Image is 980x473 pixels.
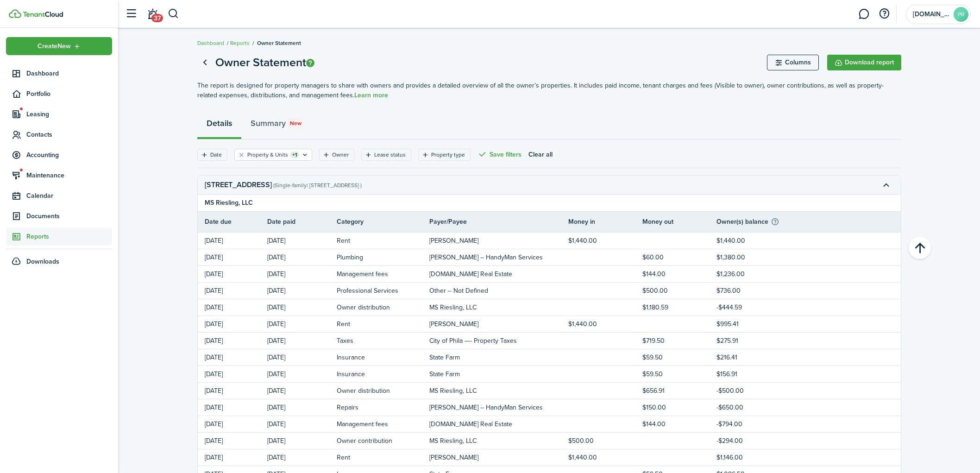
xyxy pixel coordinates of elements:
a: Dashboard [6,64,112,82]
td: $719.50 [642,334,716,347]
td: [DATE] [267,401,337,414]
td: -$500.00 [716,385,795,397]
a: Summary [241,112,313,139]
td: [DATE] [198,251,267,264]
button: Back to top [909,237,931,259]
td: [DATE] [267,268,337,280]
h1: Owner Statement [215,54,314,71]
td: MS Riesling, LLC [429,435,568,447]
td: Other -- Not Defined [429,284,568,297]
a: Reports [6,227,112,246]
td: [DATE] [267,334,337,347]
td: -$650.00 [716,401,795,414]
filter-tag: Open filter [418,149,471,161]
button: Open resource center [876,6,892,22]
filter-tag-label: Date [210,151,222,159]
td: $156.91 [716,368,795,380]
th: Date paid [267,217,337,227]
td: $144.00 [642,418,716,430]
th: Date due [198,217,267,227]
td: $150.00 [642,401,716,414]
img: TenantCloud [23,12,63,17]
td: Owner contribution [337,435,429,447]
span: Create New [38,43,71,50]
th: Payer/Payee [429,217,568,227]
td: [DATE] [198,268,267,280]
td: Owner distribution [337,301,429,314]
td: [DATE] [267,435,337,447]
span: Dashboard [26,69,112,78]
td: MS Riesling, LLC [198,198,260,208]
span: Phila.House Real Estate [913,11,950,18]
td: $995.41 [716,318,795,330]
span: 37 [151,14,163,22]
td: $1,440.00 [568,234,642,247]
button: Download report [827,55,901,70]
td: Lacey Isaac [429,318,568,330]
td: [DATE] [267,418,337,430]
td: $216.41 [716,351,795,364]
report-preview-accordion-title: [STREET_ADDRESS] [205,179,272,190]
td: $59.50 [642,368,716,380]
a: Go back [197,55,213,70]
td: Plumbing [337,251,429,264]
td: $1,236.00 [716,268,795,280]
td: Jo Leak -- HandyMan Services [429,401,568,414]
td: [DATE] [267,351,337,364]
td: Professional Services [337,284,429,297]
span: Accounting [26,150,112,160]
td: [DATE] [267,385,337,397]
td: [DATE] [198,368,267,380]
button: Search [168,6,179,22]
td: [DATE] [198,318,267,330]
td: [DATE] [198,351,267,364]
span: Portfolio [26,89,112,99]
td: Rent [337,318,429,330]
td: Lacey Isaac [429,451,568,464]
td: $59.50 [642,351,716,364]
button: Open menu [6,37,112,55]
td: -$444.59 [716,301,795,314]
filter-tag-label: Property type [431,151,465,159]
a: Messaging [855,2,873,26]
td: Repairs [337,401,429,414]
td: [DATE] [198,334,267,347]
button: Clear all [528,149,553,161]
td: State Farm [429,368,568,380]
td: $1,380.00 [716,251,795,264]
img: TenantCloud [9,9,21,18]
td: Management fees [337,418,429,430]
td: MS Riesling, LLC [429,301,568,314]
filter-tag-label: Owner [332,151,349,159]
td: [DATE] [267,318,337,330]
span: Contacts [26,130,112,139]
td: $736.00 [716,284,795,297]
th: Money out [642,217,716,227]
td: [DATE] [267,368,337,380]
td: Lolethia Saunders [429,234,568,247]
td: [DATE] [198,301,267,314]
button: Save filters [477,149,521,161]
filter-tag: Open filter [361,149,411,161]
td: [DATE] [267,284,337,297]
td: Rent [337,451,429,464]
a: Learn more [354,92,388,99]
span: New [290,119,302,127]
button: Toggle accordion [878,177,894,193]
td: Jo Leak -- HandyMan Services [429,251,568,264]
span: Owner Statement [257,39,301,47]
filter-tag-counter: +1 [290,151,299,158]
td: $275.91 [716,334,795,347]
td: City of Phila —- Property Taxes [429,334,568,347]
td: $1,440.00 [568,318,642,330]
td: -$294.00 [716,435,795,447]
span: Calendar [26,191,112,201]
span: Documents [26,211,112,221]
td: $1,440.00 [568,451,642,464]
span: Leasing [26,109,112,119]
filter-tag-label: Property & Units [247,151,288,159]
td: Phila.House Real Estate [429,268,568,280]
span: Downloads [26,257,59,266]
report-preview-accordion-description: ( Single-family | [STREET_ADDRESS] ) [273,181,362,189]
td: $1,180.59 [642,301,716,314]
